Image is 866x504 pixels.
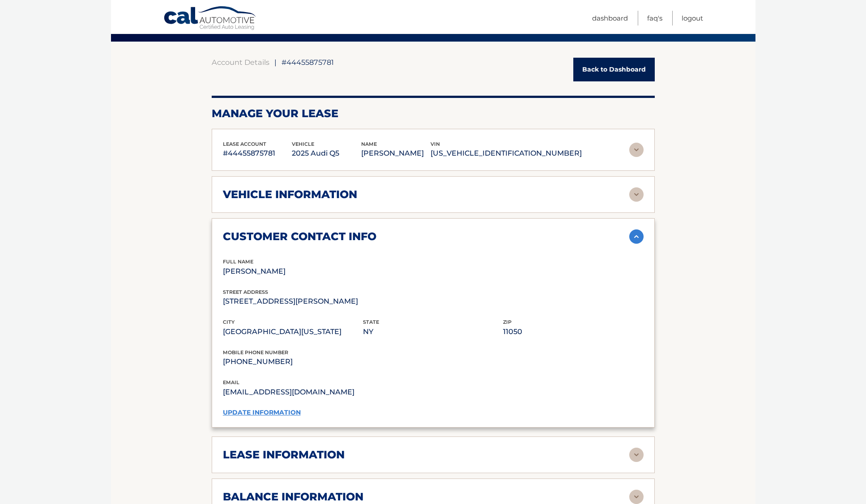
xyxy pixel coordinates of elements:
h2: customer contact info [223,230,376,243]
a: Account Details [212,58,269,67]
h2: vehicle information [223,188,357,201]
p: [EMAIL_ADDRESS][DOMAIN_NAME] [223,386,433,398]
span: zip [503,319,512,325]
a: FAQ's [647,11,662,25]
span: street address [223,289,268,295]
img: accordion-active.svg [629,229,644,244]
span: vin [431,141,440,147]
p: [STREET_ADDRESS][PERSON_NAME] [223,295,363,308]
h2: Manage Your Lease [212,107,655,120]
a: Logout [682,11,703,25]
img: accordion-rest.svg [629,448,644,462]
a: update information [223,408,301,416]
img: accordion-rest.svg [629,143,644,157]
span: | [274,58,277,67]
p: [PERSON_NAME] [361,147,431,160]
p: #44455875781 [223,147,292,160]
img: accordion-rest.svg [629,490,644,504]
h2: balance information [223,490,363,504]
span: vehicle [292,141,314,147]
p: [GEOGRAPHIC_DATA][US_STATE] [223,326,363,338]
span: mobile phone number [223,349,288,356]
span: full name [223,258,253,265]
a: Dashboard [592,11,628,25]
p: NY [363,326,503,338]
span: lease account [223,141,266,147]
a: Cal Automotive [163,6,257,32]
span: #44455875781 [282,58,334,67]
p: [US_VEHICLE_IDENTIFICATION_NUMBER] [431,147,582,160]
h2: lease information [223,448,345,462]
p: [PHONE_NUMBER] [223,356,644,368]
p: 2025 Audi Q5 [292,147,361,160]
p: [PERSON_NAME] [223,265,363,278]
img: accordion-rest.svg [629,187,644,202]
span: state [363,319,379,325]
span: email [223,379,239,385]
span: name [361,141,377,147]
a: Back to Dashboard [573,58,655,81]
span: city [223,319,235,325]
p: 11050 [503,326,643,338]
